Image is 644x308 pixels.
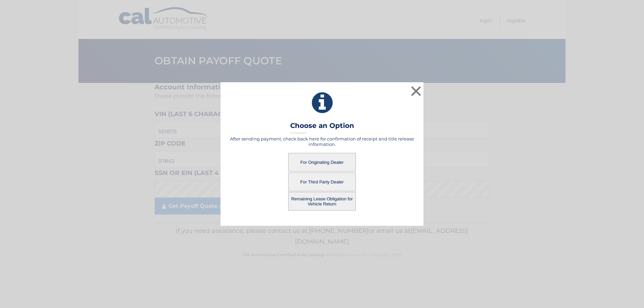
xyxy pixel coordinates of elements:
button: For Third Party Dealer [288,173,356,191]
button: × [409,84,423,98]
h5: After sending payment, check back here for confirmation of receipt and title release information. [229,136,415,147]
button: For Originating Dealer [288,153,356,172]
h3: Choose an Option [290,122,354,133]
button: Remaining Lease Obligation for Vehicle Return [288,192,356,211]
